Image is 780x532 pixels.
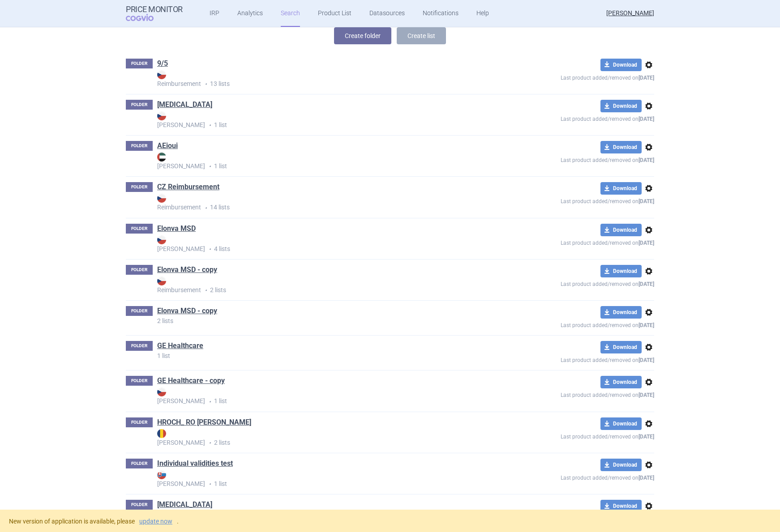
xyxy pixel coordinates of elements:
p: FOLDER [126,141,153,151]
a: [MEDICAL_DATA] [157,500,212,510]
a: Price MonitorCOGVIO [126,5,183,22]
p: FOLDER [126,459,153,468]
a: GE Healthcare - copy [157,376,225,386]
a: Elonva MSD [157,224,196,234]
button: Download [600,459,642,471]
p: 13 lists [157,70,496,89]
p: Last product added/removed on [496,388,654,400]
p: Last product added/removed on [496,153,654,165]
h1: 9/5 [157,59,168,70]
p: FOLDER [126,265,153,275]
h1: Individual validities test [157,459,233,470]
strong: [PERSON_NAME] [157,387,496,404]
p: FOLDER [126,59,153,68]
button: Create folder [334,27,391,44]
p: FOLDER [126,306,153,316]
strong: Reimbursement [157,277,496,294]
h1: Jardiance [157,500,212,511]
img: CZ [157,235,166,244]
a: Individual validities test [157,459,233,468]
button: Download [600,182,642,195]
p: 1 list [157,353,496,359]
strong: [PERSON_NAME] [157,153,496,170]
p: 2 lists [157,318,496,324]
strong: [DATE] [639,392,654,398]
p: 14 lists [157,194,496,212]
i: • [205,121,214,130]
strong: [DATE] [639,240,654,246]
a: HROCH_ RO [PERSON_NAME] [157,417,251,427]
img: RO [157,429,166,438]
strong: [PERSON_NAME] [157,429,496,446]
p: Last product added/removed on [496,71,654,82]
img: CZ [157,194,166,203]
h1: Elonva MSD [157,224,196,235]
strong: [PERSON_NAME] [157,470,496,487]
a: Elonva MSD - copy [157,265,217,275]
strong: Price Monitor [126,5,183,14]
a: [MEDICAL_DATA] [157,100,212,110]
p: Last product added/removed on [496,236,654,247]
p: Last product added/removed on [496,195,654,206]
strong: [PERSON_NAME] [157,111,496,128]
p: FOLDER [126,341,153,351]
h1: AEioui [157,141,178,153]
i: • [201,80,210,89]
button: Download [600,417,642,430]
p: Last product added/removed on [496,319,654,330]
button: Download [600,100,642,112]
span: New version of application is available, please . [9,518,179,525]
a: Elonva MSD - copy [157,306,217,316]
h1: Elonva MSD - copy [157,265,217,277]
strong: [DATE] [639,198,654,204]
p: FOLDER [126,182,153,192]
i: • [201,286,210,295]
p: FOLDER [126,224,153,234]
button: Download [600,341,642,353]
strong: [DATE] [639,157,654,163]
p: 2 lists [157,277,496,295]
strong: Reimbursement [157,70,496,87]
p: 1 list [157,111,496,130]
a: 9/5 [157,59,168,68]
a: GE Healthcare [157,341,203,351]
i: • [205,480,214,489]
i: • [205,397,214,406]
strong: [PERSON_NAME] [157,235,496,252]
img: SK [157,470,166,479]
img: CZ [157,111,166,120]
button: Download [600,224,642,236]
img: CZ [157,387,166,396]
button: Download [600,376,642,388]
h1: HROCH_ RO Max Price [157,417,251,429]
button: Download [600,306,642,319]
p: FOLDER [126,500,153,510]
strong: Reimbursement [157,194,496,211]
i: • [205,162,214,171]
p: Last product added/removed on [496,353,654,365]
button: Download [600,59,642,71]
p: 1 list [157,470,496,489]
strong: [DATE] [639,475,654,481]
strong: [DATE] [639,116,654,122]
h1: Elonva MSD - copy [157,306,217,318]
button: Download [600,265,642,277]
p: Last product added/removed on [496,112,654,123]
i: • [205,438,214,447]
a: update now [139,518,172,524]
h1: GE Healthcare - copy [157,376,225,387]
h1: ADASUVE [157,100,212,111]
button: Download [600,141,642,153]
img: CZ [157,277,166,285]
span: COGVIO [126,14,166,21]
button: Download [600,500,642,512]
p: 1 list [157,387,496,406]
h1: GE Healthcare [157,341,203,353]
i: • [201,204,210,213]
strong: [DATE] [639,75,654,81]
a: AEioui [157,141,178,151]
a: CZ Reimbursement [157,182,219,192]
strong: [DATE] [639,281,654,287]
p: Last product added/removed on [496,430,654,441]
strong: [DATE] [639,434,654,440]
